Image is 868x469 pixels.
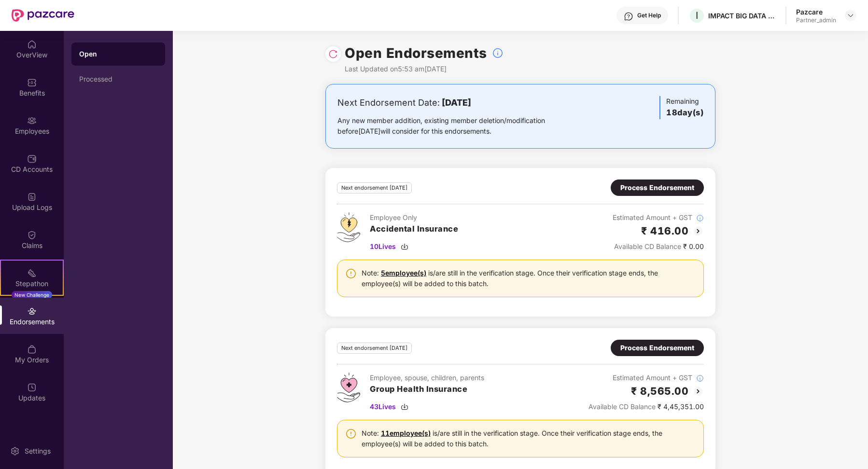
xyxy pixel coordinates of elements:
img: svg+xml;base64,PHN2ZyBpZD0iQmFjay0yMHgyMCIgeG1sbnM9Imh0dHA6Ly93d3cudzMub3JnLzIwMDAvc3ZnIiB3aWR0aD... [692,225,704,237]
div: ₹ 4,45,351.00 [588,401,704,412]
div: Next endorsement [DATE] [337,182,412,193]
div: Note: is/are still in the verification stage. Once their verification stage ends, the employee(s)... [362,428,696,449]
h3: 18 day(s) [666,107,703,119]
a: 5 employee(s) [381,269,426,277]
span: Available CD Balance [588,402,656,411]
span: 10 Lives [370,241,396,252]
div: Pazcare [796,7,836,16]
span: I [696,10,698,21]
img: svg+xml;base64,PHN2ZyBpZD0iVXBsb2FkX0xvZ3MiIGRhdGEtbmFtZT0iVXBsb2FkIExvZ3MiIHhtbG5zPSJodHRwOi8vd3... [27,192,37,202]
img: svg+xml;base64,PHN2ZyBpZD0iRG93bmxvYWQtMzJ4MzIiIHhtbG5zPSJodHRwOi8vd3d3LnczLm9yZy8yMDAwL3N2ZyIgd2... [401,243,408,250]
h3: Accidental Insurance [370,223,458,235]
img: svg+xml;base64,PHN2ZyBpZD0iVXBkYXRlZCIgeG1sbnM9Imh0dHA6Ly93d3cudzMub3JnLzIwMDAvc3ZnIiB3aWR0aD0iMj... [27,383,37,392]
img: svg+xml;base64,PHN2ZyB4bWxucz0iaHR0cDovL3d3dy53My5vcmcvMjAwMC9zdmciIHdpZHRoPSI0Ny43MTQiIGhlaWdodD... [337,372,360,402]
h1: Open Endorsements [345,42,487,64]
img: svg+xml;base64,PHN2ZyBpZD0iSG9tZSIgeG1sbnM9Imh0dHA6Ly93d3cudzMub3JnLzIwMDAvc3ZnIiB3aWR0aD0iMjAiIG... [27,40,37,49]
img: svg+xml;base64,PHN2ZyBpZD0iQ2xhaW0iIHhtbG5zPSJodHRwOi8vd3d3LnczLm9yZy8yMDAwL3N2ZyIgd2lkdGg9IjIwIi... [27,230,37,240]
img: svg+xml;base64,PHN2ZyBpZD0iQmFjay0yMHgyMCIgeG1sbnM9Imh0dHA6Ly93d3cudzMub3JnLzIwMDAvc3ZnIiB3aWR0aD... [692,386,704,397]
div: Get Help [637,12,661,19]
img: svg+xml;base64,PHN2ZyBpZD0iRG93bmxvYWQtMzJ4MzIiIHhtbG5zPSJodHRwOi8vd3d3LnczLm9yZy8yMDAwL3N2ZyIgd2... [401,403,408,411]
div: Stepathon [1,279,63,289]
img: svg+xml;base64,PHN2ZyBpZD0iUmVsb2FkLTMyeDMyIiB4bWxucz0iaHR0cDovL3d3dy53My5vcmcvMjAwMC9zdmciIHdpZH... [328,49,338,59]
img: svg+xml;base64,PHN2ZyB4bWxucz0iaHR0cDovL3d3dy53My5vcmcvMjAwMC9zdmciIHdpZHRoPSI0OS4zMjEiIGhlaWdodD... [337,212,360,242]
div: Open [79,49,157,59]
img: svg+xml;base64,PHN2ZyBpZD0iSW5mb18tXzMyeDMyIiBkYXRhLW5hbWU9IkluZm8gLSAzMngzMiIgeG1sbnM9Imh0dHA6Ly... [696,214,704,222]
div: Estimated Amount + GST [613,212,704,223]
a: 11 employee(s) [381,429,431,437]
h3: Group Health Insurance [370,383,484,396]
div: Process Endorsement [620,343,694,353]
img: svg+xml;base64,PHN2ZyBpZD0iV2FybmluZ18tXzI0eDI0IiBkYXRhLW5hbWU9Ildhcm5pbmcgLSAyNHgyNCIgeG1sbnM9Im... [345,268,357,279]
div: Next endorsement [DATE] [337,343,412,354]
img: svg+xml;base64,PHN2ZyBpZD0iU2V0dGluZy0yMHgyMCIgeG1sbnM9Imh0dHA6Ly93d3cudzMub3JnLzIwMDAvc3ZnIiB3aW... [10,446,20,456]
h2: ₹ 416.00 [641,223,688,239]
div: Estimated Amount + GST [588,372,704,383]
img: svg+xml;base64,PHN2ZyBpZD0iRW5kb3JzZW1lbnRzIiB4bWxucz0iaHR0cDovL3d3dy53My5vcmcvMjAwMC9zdmciIHdpZH... [27,306,37,316]
div: Settings [22,446,54,456]
img: svg+xml;base64,PHN2ZyBpZD0iRHJvcGRvd24tMzJ4MzIiIHhtbG5zPSJodHRwOi8vd3d3LnczLm9yZy8yMDAwL3N2ZyIgd2... [847,12,854,19]
div: ₹ 0.00 [613,241,704,252]
img: svg+xml;base64,PHN2ZyBpZD0iSGVscC0zMngzMiIgeG1sbnM9Imh0dHA6Ly93d3cudzMub3JnLzIwMDAvc3ZnIiB3aWR0aD... [624,12,633,21]
img: svg+xml;base64,PHN2ZyBpZD0iTXlfT3JkZXJzIiBkYXRhLW5hbWU9Ik15IE9yZGVycyIgeG1sbnM9Imh0dHA6Ly93d3cudz... [27,345,37,354]
div: Next Endorsement Date: [337,96,575,110]
div: Remaining [659,96,703,119]
span: 43 Lives [370,401,396,412]
h2: ₹ 8,565.00 [631,383,688,399]
b: [DATE] [442,97,471,108]
img: New Pazcare Logo [12,9,74,22]
div: Note: is/are still in the verification stage. Once their verification stage ends, the employee(s)... [362,268,696,289]
img: svg+xml;base64,PHN2ZyBpZD0iV2FybmluZ18tXzI0eDI0IiBkYXRhLW5hbWU9Ildhcm5pbmcgLSAyNHgyNCIgeG1sbnM9Im... [345,428,357,440]
img: svg+xml;base64,PHN2ZyBpZD0iQmVuZWZpdHMiIHhtbG5zPSJodHRwOi8vd3d3LnczLm9yZy8yMDAwL3N2ZyIgd2lkdGg9Ij... [27,78,37,87]
img: svg+xml;base64,PHN2ZyB4bWxucz0iaHR0cDovL3d3dy53My5vcmcvMjAwMC9zdmciIHdpZHRoPSIyMSIgaGVpZ2h0PSIyMC... [27,268,37,278]
img: svg+xml;base64,PHN2ZyBpZD0iQ0RfQWNjb3VudHMiIGRhdGEtbmFtZT0iQ0QgQWNjb3VudHMiIHhtbG5zPSJodHRwOi8vd3... [27,154,37,164]
span: Available CD Balance [614,242,681,250]
div: Employee, spouse, children, parents [370,372,484,383]
div: Employee Only [370,212,458,223]
div: IMPACT BIG DATA ANALYSIS PRIVATE LIMITED [708,11,776,20]
div: Process Endorsement [620,182,694,193]
img: svg+xml;base64,PHN2ZyBpZD0iRW1wbG95ZWVzIiB4bWxucz0iaHR0cDovL3d3dy53My5vcmcvMjAwMC9zdmciIHdpZHRoPS... [27,116,37,125]
div: New Challenge [12,291,52,299]
div: Any new member addition, existing member deletion/modification before [DATE] will consider for th... [337,115,575,137]
img: svg+xml;base64,PHN2ZyBpZD0iSW5mb18tXzMyeDMyIiBkYXRhLW5hbWU9IkluZm8gLSAzMngzMiIgeG1sbnM9Imh0dHA6Ly... [696,374,704,382]
div: Partner_admin [796,16,836,24]
div: Last Updated on 5:53 am[DATE] [345,64,504,74]
div: Processed [79,75,157,83]
img: svg+xml;base64,PHN2ZyBpZD0iSW5mb18tXzMyeDMyIiBkYXRhLW5hbWU9IkluZm8gLSAzMngzMiIgeG1sbnM9Imh0dHA6Ly... [492,47,504,59]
